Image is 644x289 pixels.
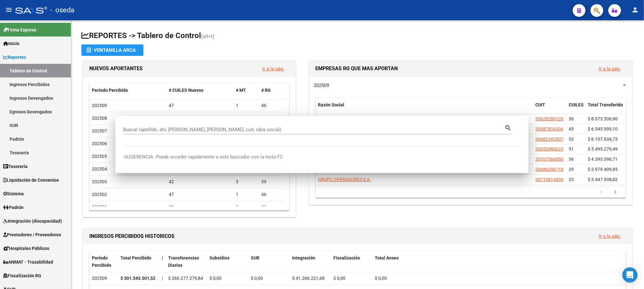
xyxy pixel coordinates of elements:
span: # MT [236,88,246,93]
span: 30707566856 [536,157,564,162]
div: 39 [169,204,231,211]
span: Inicio [3,40,19,47]
datatable-header-cell: # MT [233,84,259,97]
span: Fiscalización [333,255,360,260]
span: Prestadores / Proveedores [3,231,61,238]
span: CUILES [569,102,584,107]
span: (alt+t) [201,33,215,39]
span: $ 6.545.999,10 [588,126,618,131]
div: Open Intercom Messenger [622,267,638,283]
span: 30710814836 [536,177,564,182]
datatable-header-cell: # CUILES Nuevos [166,84,234,97]
div: 1 [236,102,256,109]
span: 202509 [92,103,107,108]
span: $ 0,00 [209,276,222,281]
span: CUIT [536,102,545,107]
datatable-header-cell: Razón Social [316,98,533,119]
div: 47 [169,115,231,122]
span: 51 [569,146,574,151]
span: SUR [251,255,259,260]
span: 202509 [314,83,329,88]
span: 29 [569,167,574,172]
datatable-header-cell: SUR [248,251,290,272]
span: $ 4.393.096,71 [588,157,618,162]
datatable-header-cell: Integración [290,251,331,272]
datatable-header-cell: Total Transferido [586,98,630,119]
span: GRUPO OPERADORES S.A. [318,177,371,182]
datatable-header-cell: Transferencias Diarias [166,251,207,272]
span: Integración [292,255,315,260]
span: Padrón [3,204,24,211]
span: 202503 [92,179,107,184]
span: Total Anses [375,255,399,260]
div: Ventanilla ARCA [86,44,138,56]
a: Ir a la pág. [262,66,284,72]
div: 47 [169,102,231,109]
h1: REPORTES -> Tablero de Control [81,30,634,42]
a: go to next page [610,189,622,196]
span: NUEVOS APORTANTES [89,65,143,71]
datatable-header-cell: # RG [259,84,284,97]
span: $ 0,00 [375,276,387,281]
span: 52 [569,137,574,142]
span: 30629280126 [536,116,564,121]
span: 202508 [92,116,107,121]
datatable-header-cell: | [159,251,166,272]
div: 39 [261,178,282,185]
datatable-header-cell: Total Percibido [118,251,159,272]
span: Subsidios [209,255,230,260]
span: 23 [569,177,574,182]
div: 36 [261,204,282,211]
div: 4 [236,115,256,122]
datatable-header-cell: Período Percibido [89,84,166,97]
span: $ 6.107.634,73 [588,137,618,142]
div: 47 [169,191,231,198]
span: Firma Express [3,26,36,33]
span: Integración (discapacidad) [3,218,62,225]
span: # RG [261,88,271,93]
span: Total Transferido [588,102,623,107]
span: EMPRESAS RG QUE MAS APORTAN [315,65,398,71]
span: $ 0,00 [251,276,263,281]
span: Hospitales Públicos [3,245,49,252]
datatable-header-cell: CUIT [533,98,566,119]
span: INGRESOS PERCIBIDOS HISTORICOS [89,233,175,239]
mat-icon: search [504,124,512,131]
span: 202501 [92,205,107,210]
span: $ 3.447.938,82 [588,177,618,182]
span: 30652980623 [536,146,564,151]
mat-icon: person [631,6,639,14]
mat-icon: menu [5,6,13,14]
span: 202505 [92,154,107,159]
span: Fiscalización RG [3,272,41,279]
span: Período Percibido [92,255,111,268]
div: 1 [236,191,256,198]
span: ANMAT - Trazabilidad [3,259,53,265]
span: 30686286718 [536,167,564,172]
span: $ 260.277.279,84 [168,276,203,281]
a: go to previous page [596,189,608,196]
span: 202504 [92,166,107,171]
span: | [162,255,163,260]
span: Reportes [3,54,26,61]
span: 30587834304 [536,126,564,131]
span: Total Percibido [120,255,151,260]
datatable-header-cell: Total Anses [372,251,625,272]
strong: $ 301.543.501,52 [120,276,155,281]
p: -SUGERENCIA: Puede acceder rapidamente a este buscador con la tecla F2- [123,153,521,161]
span: 202506 [92,141,107,146]
span: 36 [569,157,574,162]
span: 30682342907 [536,137,564,142]
span: 202502 [92,192,107,197]
div: 202509 [92,275,115,282]
span: 56 [569,116,574,121]
span: Período Percibido [92,88,128,93]
datatable-header-cell: Subsidios [207,251,248,272]
datatable-header-cell: Período Percibido [89,251,118,272]
div: 3 [236,178,256,185]
span: Liquidación de Convenios [3,177,59,184]
span: Sistema [3,190,24,197]
span: # CUILES Nuevos [169,88,203,93]
span: $ 3.979.409,85 [588,167,618,172]
span: Transferencias Diarias [168,255,199,268]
